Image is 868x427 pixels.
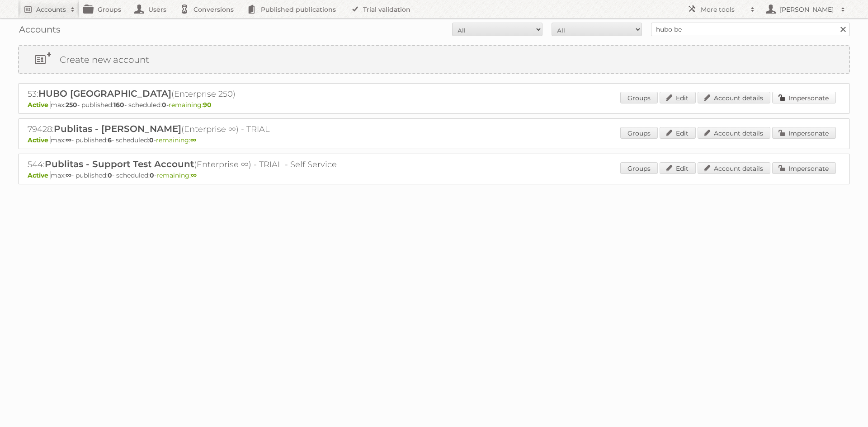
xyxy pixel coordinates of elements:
[28,101,51,109] span: Active
[660,162,696,174] a: Edit
[108,171,112,179] strong: 0
[698,162,770,174] a: Account details
[28,123,344,135] h2: 79428: (Enterprise ∞) - TRIAL
[620,162,658,174] a: Groups
[772,127,836,139] a: Impersonate
[28,171,51,179] span: Active
[66,101,77,109] strong: 250
[66,136,71,144] strong: ∞
[28,101,840,109] p: max: - published: - scheduled: -
[778,5,836,14] h2: [PERSON_NAME]
[149,136,154,144] strong: 0
[113,101,124,109] strong: 160
[191,171,197,179] strong: ∞
[150,171,154,179] strong: 0
[156,171,197,179] span: remaining:
[28,136,840,144] p: max: - published: - scheduled: -
[54,123,181,134] span: Publitas - [PERSON_NAME]
[660,92,696,103] a: Edit
[698,92,770,103] a: Account details
[162,101,166,109] strong: 0
[28,88,344,100] h2: 53: (Enterprise 250)
[772,92,836,103] a: Impersonate
[698,127,770,139] a: Account details
[19,46,849,73] a: Create new account
[28,159,344,170] h2: 544: (Enterprise ∞) - TRIAL - Self Service
[45,159,194,169] span: Publitas - Support Test Account
[28,171,840,179] p: max: - published: - scheduled: -
[190,136,196,144] strong: ∞
[108,136,112,144] strong: 6
[66,171,71,179] strong: ∞
[28,136,51,144] span: Active
[169,101,212,109] span: remaining:
[156,136,196,144] span: remaining:
[660,127,696,139] a: Edit
[203,101,212,109] strong: 90
[620,92,658,103] a: Groups
[620,127,658,139] a: Groups
[772,162,836,174] a: Impersonate
[36,5,66,14] h2: Accounts
[701,5,746,14] h2: More tools
[38,88,171,99] span: HUBO [GEOGRAPHIC_DATA]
